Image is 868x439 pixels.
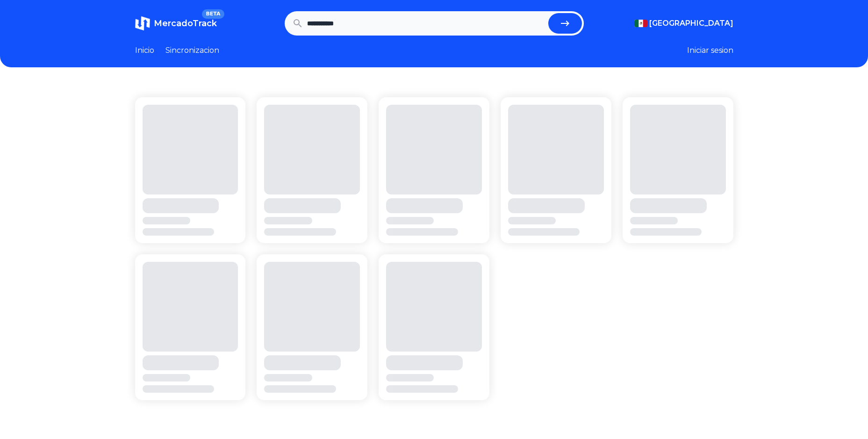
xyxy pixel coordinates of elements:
[649,18,733,29] span: [GEOGRAPHIC_DATA]
[154,18,217,29] span: MercadoTrack
[634,18,733,29] button: [GEOGRAPHIC_DATA]
[135,16,217,31] a: MercadoTrackBETA
[687,45,733,56] button: Iniciar sesion
[634,20,647,27] img: Mexico
[135,45,154,56] a: Inicio
[135,16,150,31] img: MercadoTrack
[165,45,219,56] a: Sincronizacion
[202,9,224,19] span: BETA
